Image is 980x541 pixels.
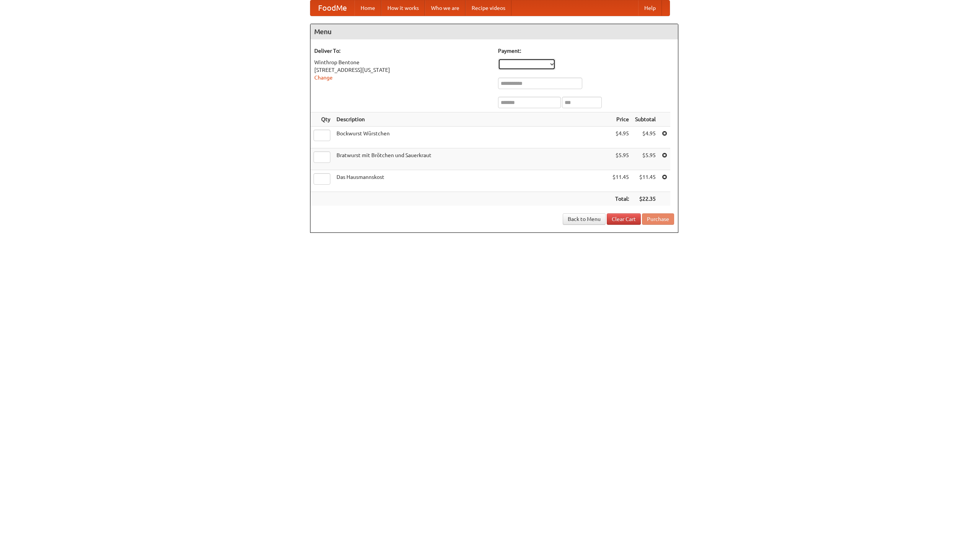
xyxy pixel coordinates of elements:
[498,47,674,55] h5: Payment:
[609,170,632,192] td: $11.45
[632,112,659,127] th: Subtotal
[425,0,465,16] a: Who we are
[381,0,425,16] a: How it works
[632,127,659,148] td: $4.95
[333,148,609,170] td: Bratwurst mit Brötchen und Sauerkraut
[314,66,490,74] div: [STREET_ADDRESS][US_STATE]
[465,0,511,16] a: Recipe videos
[563,213,606,225] a: Back to Menu
[607,213,641,225] a: Clear Cart
[314,47,490,55] h5: Deliver To:
[632,192,659,206] th: $22.35
[314,58,490,66] div: Winthrop Bentone
[609,192,632,206] th: Total:
[642,213,674,225] button: Purchase
[638,0,662,16] a: Help
[609,112,632,127] th: Price
[310,112,333,127] th: Qty
[333,127,609,148] td: Bockwurst Würstchen
[354,0,381,16] a: Home
[310,24,678,39] h4: Menu
[314,75,333,81] a: Change
[333,170,609,192] td: Das Hausmannskost
[609,148,632,170] td: $5.95
[609,127,632,148] td: $4.95
[632,148,659,170] td: $5.95
[310,0,354,16] a: FoodMe
[333,112,609,127] th: Description
[632,170,659,192] td: $11.45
